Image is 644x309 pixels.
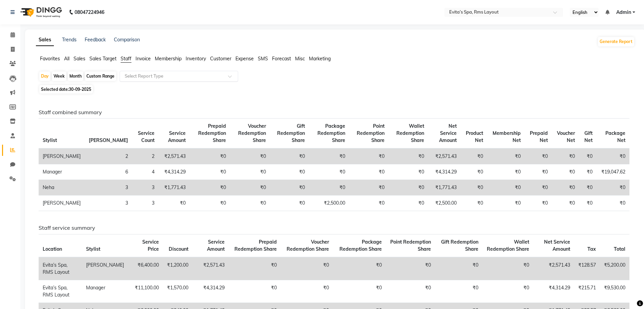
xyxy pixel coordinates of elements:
td: ₹0 [270,180,309,195]
td: ₹0 [579,148,596,164]
a: Comparison [114,37,140,43]
span: Service Count [138,130,154,143]
span: Discount [169,246,188,252]
td: ₹0 [461,164,487,180]
span: Net Service Amount [544,239,570,252]
td: ₹0 [525,148,552,164]
img: logo [17,3,64,22]
span: Point Redemption Share [390,239,431,252]
td: ₹4,314.29 [159,164,190,180]
td: ₹0 [281,280,333,303]
td: ₹9,530.00 [600,280,629,303]
td: ₹1,570.00 [163,280,192,303]
span: Service Amount [168,130,186,143]
td: 2 [132,148,159,164]
td: ₹0 [270,164,309,180]
span: Service Price [142,239,159,252]
td: [PERSON_NAME] [82,257,128,280]
b: 08047224946 [75,3,104,22]
td: ₹2,571.43 [428,148,461,164]
span: Favorites [40,56,60,62]
td: ₹2,500.00 [428,195,461,211]
span: Admin [616,9,631,16]
span: Net Service Amount [439,123,457,143]
td: ₹0 [487,180,524,195]
span: Marketing [309,56,331,62]
span: SMS [258,56,268,62]
td: 3 [85,195,132,211]
span: Voucher Redemption Share [287,239,329,252]
td: ₹0 [389,164,428,180]
td: ₹2,571.43 [533,257,574,280]
td: ₹128.57 [574,257,600,280]
td: ₹0 [487,164,524,180]
td: ₹0 [597,148,629,164]
td: ₹0 [230,195,270,211]
td: ₹0 [230,164,270,180]
span: Forecast [272,56,291,62]
td: ₹0 [389,148,428,164]
span: Membership Net [493,130,521,143]
td: ₹0 [229,257,281,280]
td: ₹4,314.29 [533,280,574,303]
span: Service Amount [207,239,225,252]
span: Voucher Redemption Share [238,123,266,143]
td: ₹0 [270,195,309,211]
span: Stylist [86,246,100,252]
span: Inventory [186,56,206,62]
td: ₹215.71 [574,280,600,303]
td: ₹0 [281,257,333,280]
td: ₹0 [525,164,552,180]
td: ₹4,314.29 [428,164,461,180]
a: Trends [62,37,77,43]
td: ₹0 [190,180,230,195]
td: [PERSON_NAME] [39,148,85,164]
td: ₹0 [435,280,482,303]
td: ₹0 [579,180,596,195]
td: Manager [39,164,85,180]
div: Week [52,71,66,81]
span: Prepaid Redemption Share [198,123,226,143]
td: ₹0 [159,195,190,211]
td: ₹0 [552,148,579,164]
td: 6 [85,164,132,180]
td: ₹0 [389,180,428,195]
td: ₹0 [482,257,533,280]
td: [PERSON_NAME] [39,195,85,211]
td: ₹0 [190,148,230,164]
td: ₹0 [309,164,349,180]
h6: Staff combined summary [39,109,629,116]
td: ₹0 [389,195,428,211]
span: Misc [295,56,305,62]
span: 30-09-2025 [69,87,91,92]
td: ₹1,771.43 [159,180,190,195]
span: [PERSON_NAME] [89,137,128,143]
span: Product Net [466,130,483,143]
span: Total [614,246,625,252]
td: ₹5,200.00 [600,257,629,280]
td: ₹0 [579,195,596,211]
td: ₹0 [190,164,230,180]
div: Custom Range [85,71,116,81]
td: ₹0 [386,280,435,303]
td: Neha [39,180,85,195]
td: ₹0 [349,148,389,164]
td: ₹0 [461,180,487,195]
td: ₹0 [482,280,533,303]
td: 3 [132,180,159,195]
td: ₹0 [309,180,349,195]
a: Sales [36,34,54,46]
span: Membership [155,56,182,62]
span: Voucher Net [557,130,575,143]
h6: Staff service summary [39,225,629,231]
td: ₹0 [461,195,487,211]
td: ₹6,400.00 [128,257,163,280]
td: ₹0 [230,148,270,164]
span: Sales Target [89,56,117,62]
span: Sales [74,56,85,62]
span: Stylist [43,137,57,143]
span: Staff [121,56,131,62]
td: ₹0 [552,195,579,211]
td: ₹0 [333,257,386,280]
td: Evita’s Spa, RMS Layout [39,280,82,303]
